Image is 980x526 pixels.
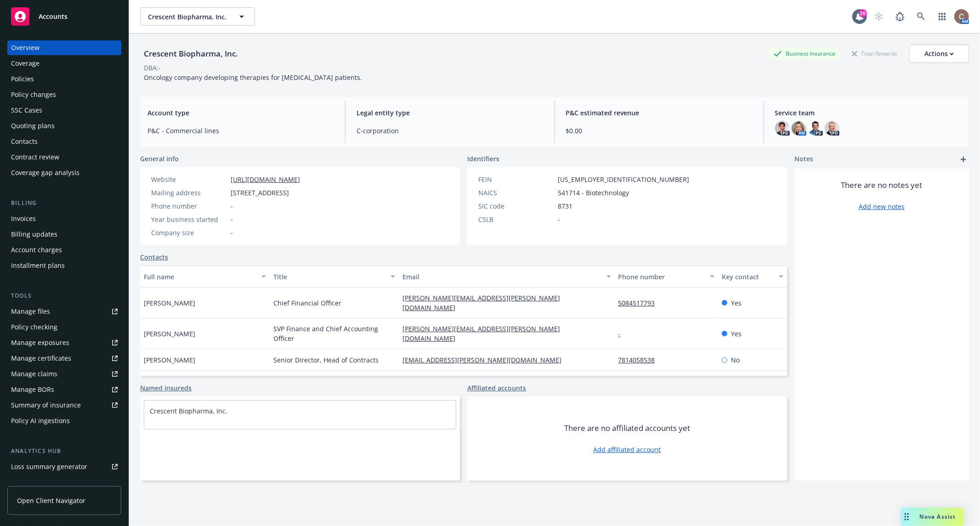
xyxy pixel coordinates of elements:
[792,121,806,136] img: photo
[901,508,912,526] div: Drag to move
[11,320,57,334] div: Policy checking
[11,119,55,133] div: Quoting plans
[618,356,663,364] a: 7814058538
[775,108,962,118] span: Service team
[144,298,195,308] span: [PERSON_NAME]
[7,134,121,149] a: Contacts
[11,351,71,366] div: Manage certificates
[151,175,227,184] div: Website
[140,7,255,26] button: Crescent Biopharma, Inc.
[564,423,690,434] span: There are no affiliated accounts yet
[7,398,121,413] a: Summary of insurance
[144,63,161,73] div: DBA: -
[11,165,79,180] div: Coverage gap analysis
[231,215,233,224] span: -
[140,252,168,262] a: Contacts
[7,103,121,118] a: SSC Cases
[558,175,689,184] span: [US_EMPLOYER_IDENTIFICATION_NUMBER]
[558,188,629,198] span: 541714 - Biotechnology
[847,48,902,59] div: Total Rewards
[11,398,81,413] div: Summary of insurance
[478,188,554,198] div: NAICS
[231,201,233,211] span: -
[7,382,121,397] a: Manage BORs
[859,9,867,17] div: 20
[618,272,704,282] div: Phone number
[841,180,923,191] span: There are no notes yet
[7,72,121,86] a: Policies
[11,459,87,474] div: Loss summary generator
[270,266,399,288] button: Title
[7,40,121,55] a: Overview
[231,188,289,198] span: [STREET_ADDRESS]
[231,228,233,238] span: -
[11,56,40,71] div: Coverage
[924,45,954,62] div: Actions
[731,329,742,339] span: Yes
[794,154,813,165] span: Notes
[140,48,242,60] div: Crescent Biopharma, Inc.
[402,356,569,364] a: [EMAIL_ADDRESS][PERSON_NAME][DOMAIN_NAME]
[39,13,68,20] span: Accounts
[7,304,121,319] a: Manage files
[147,126,334,136] span: P&C - Commercial lines
[140,154,179,164] span: General info
[7,367,121,381] a: Manage claims
[7,198,121,208] div: Billing
[7,165,121,180] a: Coverage gap analysis
[273,298,341,308] span: Chief Financial Officer
[7,119,121,133] a: Quoting plans
[144,73,362,82] span: Oncology company developing therapies for [MEDICAL_DATA] patients.
[7,335,121,350] span: Manage exposures
[901,508,963,526] button: Nova Assist
[140,383,192,393] a: Named insureds
[909,45,969,63] button: Actions
[148,12,227,22] span: Crescent Biopharma, Inc.
[618,299,663,307] a: 5084517793
[11,150,59,164] div: Contract review
[718,266,787,288] button: Key contact
[11,211,36,226] div: Invoices
[7,56,121,71] a: Coverage
[273,355,379,365] span: Senior Director, Head of Contracts
[357,126,543,136] span: C-corporation
[731,298,742,308] span: Yes
[399,266,614,288] button: Email
[144,355,195,365] span: [PERSON_NAME]
[566,108,753,118] span: P&C estimated revenue
[478,215,554,224] div: CSLB
[11,304,50,319] div: Manage files
[144,329,195,339] span: [PERSON_NAME]
[144,272,256,282] div: Full name
[140,266,270,288] button: Full name
[7,320,121,334] a: Policy checking
[7,351,121,366] a: Manage certificates
[11,413,70,428] div: Policy AI ingestions
[958,154,969,165] a: add
[912,7,930,26] a: Search
[566,126,753,136] span: $0.00
[825,121,839,136] img: photo
[7,150,121,164] a: Contract review
[11,382,54,397] div: Manage BORs
[615,266,718,288] button: Phone number
[7,447,121,456] div: Analytics hub
[7,87,121,102] a: Policy changes
[7,413,121,428] a: Policy AI ingestions
[859,202,905,211] a: Add new notes
[775,121,790,136] img: photo
[954,9,969,24] img: photo
[933,7,952,26] a: Switch app
[7,4,121,29] a: Accounts
[151,201,227,211] div: Phone number
[920,513,956,520] span: Nova Assist
[151,188,227,198] div: Mailing address
[594,445,661,454] a: Add affiliated account
[11,367,57,381] div: Manage claims
[722,272,773,282] div: Key contact
[7,243,121,257] a: Account charges
[7,211,121,226] a: Invoices
[808,121,823,136] img: photo
[231,175,300,184] a: [URL][DOMAIN_NAME]
[870,7,888,26] a: Start snowing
